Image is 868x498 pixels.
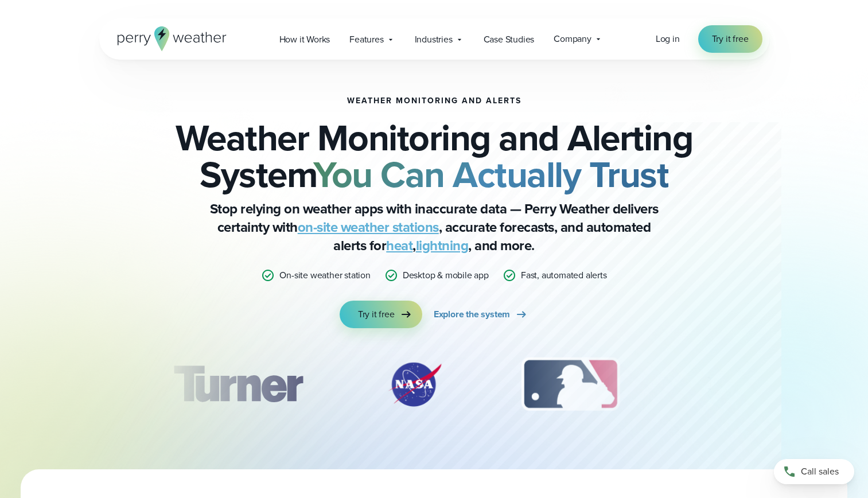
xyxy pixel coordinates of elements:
img: NASA.svg [375,356,455,413]
a: heat [386,235,412,256]
p: Desktop & mobile app [403,269,489,282]
span: Company [554,32,591,46]
a: Log in [656,32,680,46]
span: Explore the system [434,308,510,321]
span: Call sales [801,465,839,478]
a: on-site weather stations [298,217,439,238]
p: Fast, automated alerts [521,269,607,282]
h1: Weather Monitoring and Alerts [347,96,521,106]
span: Try it free [358,308,395,321]
div: 4 of 12 [686,356,778,413]
img: MLB.svg [510,356,631,413]
a: Try it free [698,25,762,53]
div: 2 of 12 [375,356,455,413]
p: On-site weather station [279,269,370,282]
span: Industries [415,33,453,46]
a: Explore the system [434,301,528,328]
span: How it Works [279,33,330,46]
a: lightning [416,235,469,256]
a: Call sales [774,459,854,484]
img: PGA.svg [686,356,778,413]
div: slideshow [157,356,712,419]
a: Case Studies [474,28,544,51]
a: How it Works [270,28,340,51]
strong: You Can Actually Trust [313,147,668,201]
span: Features [349,33,383,46]
a: Try it free [340,301,422,328]
div: 1 of 12 [156,356,319,413]
h2: Weather Monitoring and Alerting System [157,119,712,193]
p: Stop relying on weather apps with inaccurate data — Perry Weather delivers certainty with , accur... [205,200,664,255]
span: Case Studies [484,33,535,46]
div: 3 of 12 [510,356,631,413]
img: Turner-Construction_1.svg [156,356,319,413]
span: Try it free [712,32,749,46]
